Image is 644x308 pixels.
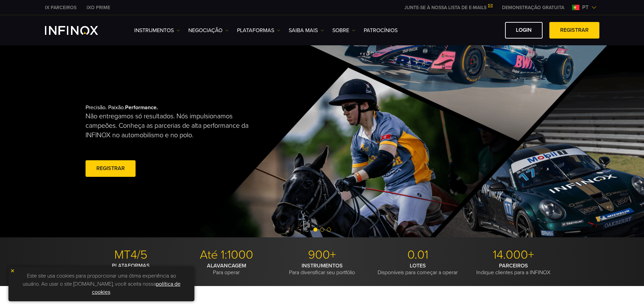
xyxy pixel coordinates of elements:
[45,26,114,35] a: INFINOX Logo
[332,26,355,34] a: SOBRE
[112,262,150,269] strong: PLATAFORMAS
[181,262,272,276] p: Para operar
[86,160,136,177] a: Registrar
[40,4,81,11] a: INFINOX
[505,22,543,39] a: Login
[237,26,280,34] a: PLATAFORMAS
[12,270,191,298] p: Este site usa cookies para proporcionar uma ótima experiência ao usuário. Ao usar o site [DOMAIN_...
[86,247,176,262] p: MT4/5
[125,104,158,111] strong: Performance.
[327,228,331,232] span: Go to slide 3
[188,26,229,34] a: NEGOCIAÇÃO
[302,262,343,269] strong: INSTRUMENTOS
[86,112,256,140] p: Não entregamos só resultados. Nós impulsionamos campeões. Conheça as parcerias de alta performanc...
[313,228,317,232] span: Go to slide 1
[579,3,591,11] span: pt
[86,93,299,189] div: Precisão. Paixão.
[289,26,324,34] a: Saiba mais
[10,268,15,273] img: yellow close icon
[373,262,463,276] p: Disponíveis para começar a operar
[399,5,497,10] a: JUNTE-SE À NOSSA LISTA DE E-MAILS
[277,247,367,262] p: 900+
[134,26,180,34] a: Instrumentos
[86,262,176,276] p: Com ferramentas de trading modernas
[320,228,324,232] span: Go to slide 2
[364,26,398,34] a: Patrocínios
[181,247,272,262] p: Até 1:1000
[468,247,559,262] p: 14.000+
[277,262,367,276] p: Para diversificar seu portfólio
[497,4,569,11] a: INFINOX MENU
[410,262,426,269] strong: LOTES
[468,262,559,276] p: Indique clientes para a INFINOX
[207,262,246,269] strong: ALAVANCAGEM
[373,247,463,262] p: 0.01
[499,262,528,269] strong: PARCEIROS
[549,22,599,39] a: Registrar
[81,4,115,11] a: INFINOX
